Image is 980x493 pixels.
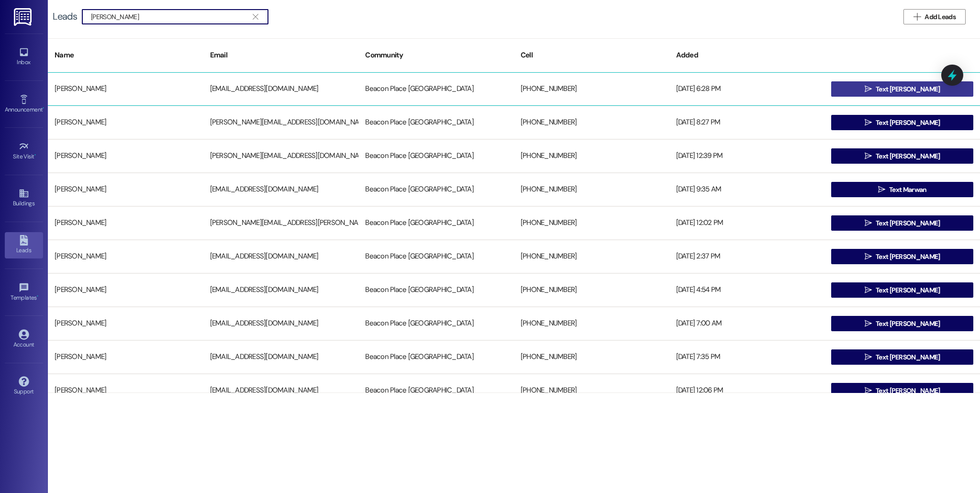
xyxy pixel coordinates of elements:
div: Beacon Place [GEOGRAPHIC_DATA] [358,113,514,132]
div: [EMAIL_ADDRESS][DOMAIN_NAME] [203,381,359,400]
img: ResiDesk Logo [14,8,33,26]
div: [PHONE_NUMBER] [514,314,669,333]
span: Add Leads [924,12,956,22]
div: [PERSON_NAME][EMAIL_ADDRESS][PERSON_NAME][DOMAIN_NAME] [203,213,359,233]
a: Support [5,373,43,399]
i:  [913,13,921,21]
div: [DATE] 12:06 PM [669,381,825,400]
div: [PHONE_NUMBER] [514,113,669,132]
button: Text [PERSON_NAME] [831,115,973,130]
a: Buildings [5,185,43,211]
div: [PERSON_NAME] [48,79,203,99]
div: Beacon Place [GEOGRAPHIC_DATA] [358,213,514,233]
div: Beacon Place [GEOGRAPHIC_DATA] [358,247,514,266]
input: Search name/email/community (quotes for exact match e.g. "John Smith") [91,10,248,23]
span: • [34,152,36,158]
i:  [865,387,872,394]
button: Text [PERSON_NAME] [831,316,973,331]
div: [DATE] 8:27 PM [669,113,825,132]
div: [PERSON_NAME] [48,146,203,166]
div: Beacon Place [GEOGRAPHIC_DATA] [358,280,514,300]
span: Text [PERSON_NAME] [876,218,940,228]
button: Text [PERSON_NAME] [831,282,973,298]
i:  [865,85,872,93]
span: Text [PERSON_NAME] [876,285,940,295]
button: Text [PERSON_NAME] [831,349,973,365]
div: [EMAIL_ADDRESS][DOMAIN_NAME] [203,314,359,333]
i:  [865,253,872,260]
a: Inbox [5,44,43,70]
div: [PERSON_NAME][EMAIL_ADDRESS][DOMAIN_NAME] [203,146,359,166]
div: Beacon Place [GEOGRAPHIC_DATA] [358,347,514,367]
div: Beacon Place [GEOGRAPHIC_DATA] [358,146,514,166]
button: Text [PERSON_NAME] [831,81,973,97]
div: [DATE] 9:35 AM [669,180,825,199]
div: Email [203,44,359,67]
button: Text [PERSON_NAME] [831,383,973,398]
div: [PHONE_NUMBER] [514,213,669,233]
button: Clear text [248,10,263,24]
div: [EMAIL_ADDRESS][DOMAIN_NAME] [203,280,359,300]
i:  [865,353,872,361]
a: Account [5,326,43,352]
i:  [865,152,872,160]
i:  [253,13,258,21]
span: Text [PERSON_NAME] [876,118,940,128]
i:  [865,320,872,327]
button: Text Marwan [831,182,973,197]
span: Text [PERSON_NAME] [876,386,940,396]
span: Text [PERSON_NAME] [876,84,940,94]
div: [DATE] 4:54 PM [669,280,825,300]
span: • [43,105,44,112]
div: [PERSON_NAME] [48,213,203,233]
span: Text [PERSON_NAME] [876,252,940,262]
div: [DATE] 12:02 PM [669,213,825,233]
div: Cell [514,44,669,67]
i:  [865,119,872,126]
div: [PERSON_NAME] [48,180,203,199]
div: Beacon Place [GEOGRAPHIC_DATA] [358,314,514,333]
div: [EMAIL_ADDRESS][DOMAIN_NAME] [203,347,359,367]
a: Templates • [5,280,43,305]
div: [PERSON_NAME] [48,113,203,132]
div: [PHONE_NUMBER] [514,347,669,367]
button: Add Leads [903,9,966,24]
button: Text [PERSON_NAME] [831,249,973,264]
span: Text [PERSON_NAME] [876,151,940,161]
div: Beacon Place [GEOGRAPHIC_DATA] [358,180,514,199]
div: Community [358,44,514,67]
a: Site Visit • [5,138,43,164]
div: [PERSON_NAME] [48,314,203,333]
span: Text [PERSON_NAME] [876,319,940,329]
button: Text [PERSON_NAME] [831,148,973,164]
div: [PERSON_NAME] [48,347,203,367]
div: Leads [53,11,77,22]
div: [PERSON_NAME] [48,247,203,266]
div: [PHONE_NUMBER] [514,381,669,400]
div: [PHONE_NUMBER] [514,146,669,166]
div: [PHONE_NUMBER] [514,280,669,300]
div: [PHONE_NUMBER] [514,180,669,199]
i:  [865,219,872,227]
div: Beacon Place [GEOGRAPHIC_DATA] [358,381,514,400]
div: [DATE] 12:39 PM [669,146,825,166]
a: Leads [5,232,43,258]
div: Beacon Place [GEOGRAPHIC_DATA] [358,79,514,99]
span: Text [PERSON_NAME] [876,352,940,362]
div: [PHONE_NUMBER] [514,247,669,266]
div: [PERSON_NAME] [48,381,203,400]
div: Name [48,44,203,67]
span: • [37,293,38,300]
span: Text Marwan [889,185,926,195]
div: [EMAIL_ADDRESS][DOMAIN_NAME] [203,79,359,99]
div: [DATE] 7:00 AM [669,314,825,333]
div: [EMAIL_ADDRESS][DOMAIN_NAME] [203,247,359,266]
div: [PHONE_NUMBER] [514,79,669,99]
div: [PERSON_NAME] [48,280,203,300]
div: [PERSON_NAME][EMAIL_ADDRESS][DOMAIN_NAME] [203,113,359,132]
button: Text [PERSON_NAME] [831,215,973,231]
i:  [878,186,885,193]
div: Added [669,44,825,67]
i:  [865,286,872,294]
div: [DATE] 7:35 PM [669,347,825,367]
